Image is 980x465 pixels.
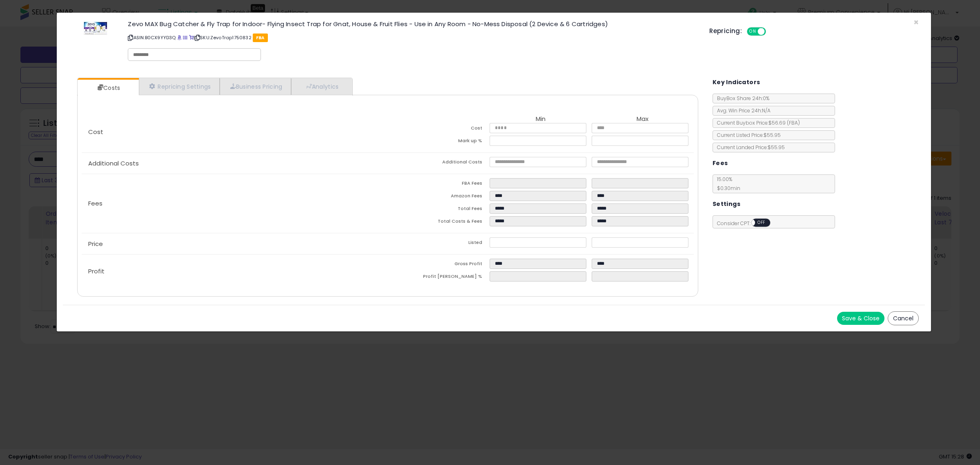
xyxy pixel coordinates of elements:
span: Consider CPT: [713,220,781,227]
h5: Fees [713,158,728,168]
h5: Key Indicators [713,77,760,87]
p: Profit [82,268,388,275]
td: Total Costs & Fees [388,216,490,229]
td: Amazon Fees [388,191,490,203]
span: ( FBA ) [787,119,800,126]
span: Current Listed Price: $55.95 [713,132,781,139]
td: Listed [388,237,490,250]
span: $0.30 min [713,185,740,192]
p: Additional Costs [82,160,388,167]
td: Gross Profit [388,259,490,271]
span: Current Landed Price: $55.95 [713,144,785,151]
img: 51l4dL0c5PL._SL60_.jpg [83,21,108,36]
a: All offer listings [183,34,187,41]
td: Mark up % [388,136,490,148]
th: Max [592,116,694,123]
button: Save & Close [837,312,884,325]
span: $56.69 [768,119,800,126]
span: OFF [765,28,778,35]
p: Price [82,241,388,247]
td: FBA Fees [388,178,490,191]
a: BuyBox page [177,34,182,41]
a: Analytics [291,78,352,95]
span: Current Buybox Price: [713,119,800,126]
a: Repricing Settings [139,78,220,95]
span: BuyBox Share 24h: 0% [713,95,769,102]
a: Business Pricing [220,78,291,95]
td: Profit [PERSON_NAME] % [388,271,490,284]
td: Additional Costs [388,157,490,170]
th: Min [490,116,592,123]
span: ON [748,28,758,35]
td: Cost [388,123,490,136]
span: 15.00 % [713,176,740,192]
h3: Zevo MAX Bug Catcher & Fly Trap for Indoor- Flying Insect Trap for Gnat, House & Fruit Flies - Us... [128,21,697,27]
button: Cancel [888,311,919,325]
td: Total Fees [388,203,490,216]
span: OFF [755,219,768,226]
p: ASIN: B0CX9YYD3Q | SKU: ZevoTrap1750832 [128,31,697,44]
span: Avg. Win Price 24h: N/A [713,107,771,114]
span: × [913,16,919,28]
h5: Settings [713,199,740,209]
p: Cost [82,129,388,135]
a: Your listing only [189,34,194,41]
p: Fees [82,200,388,207]
h5: Repricing: [709,28,742,34]
a: Costs [78,80,138,96]
span: FBA [253,34,268,42]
